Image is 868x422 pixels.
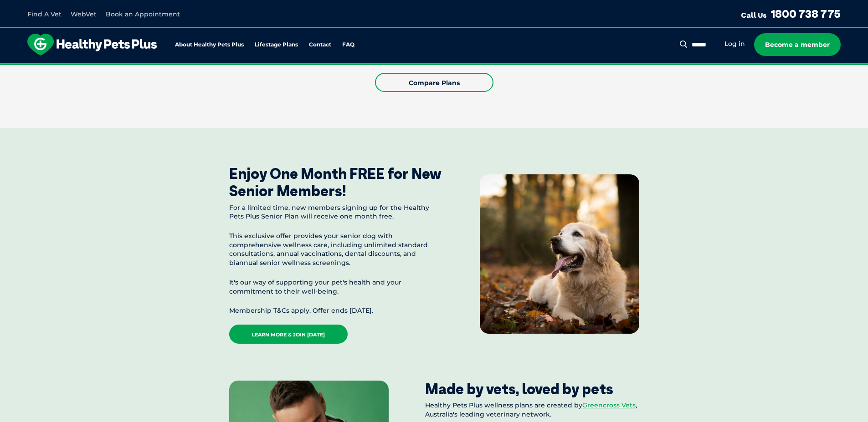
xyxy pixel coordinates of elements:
a: Learn More & Join [DATE] [229,325,348,344]
a: Compare Plans [375,73,493,92]
a: Lifestage Plans [255,42,298,48]
span: Call Us [741,10,767,20]
p: This exclusive offer provides your senior dog with comprehensive wellness care, including unlimit... [229,232,443,267]
p: It's our way of supporting your pet's health and your commitment to their well-being.​ [229,278,443,296]
a: FAQ [342,42,354,48]
img: Enjoy One Month FREE for New Senior Members! [480,174,639,334]
img: hpp-logo [27,34,157,56]
a: WebVet [71,10,97,18]
a: Log in [724,40,745,48]
span: Proactive, preventative wellness program designed to keep your pet healthier and happier for longer [264,64,604,72]
a: Contact [309,42,331,48]
a: Book an Appointment [106,10,180,18]
button: Search [678,40,689,49]
a: Greencross Vets [582,401,636,409]
p: Membership T&Cs apply. Offer ends [DATE]. [229,306,443,315]
p: For a limited time, new members signing up for the Healthy Pets Plus Senior Plan will receive one... [229,203,443,221]
a: Call Us1800 738 775 [741,7,841,20]
a: Become a member [754,33,841,56]
p: Healthy Pets Plus wellness plans are created by , Australia's leading veterinary network. [425,401,639,419]
div: Made by vets, loved by pets [425,380,613,397]
div: Enjoy One Month FREE for New Senior Members! [229,165,443,200]
a: Find A Vet [27,10,62,18]
a: About Healthy Pets Plus [175,42,244,48]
